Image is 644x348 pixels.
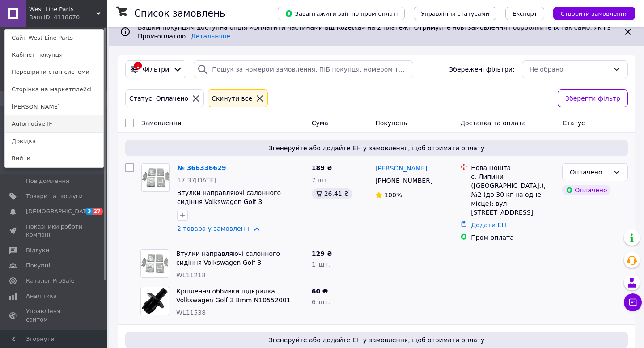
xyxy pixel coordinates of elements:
[26,192,83,200] span: Товари та послуги
[142,164,169,191] img: Фото товару
[127,93,190,103] div: Статус: Оплачено
[505,7,545,20] button: Експорт
[384,191,402,199] span: 100%
[285,9,398,17] span: Завантажити звіт по пром-оплаті
[29,13,67,21] div: Ваш ID: 4118670
[5,150,103,167] a: Вийти
[177,164,226,171] a: № 366336629
[93,208,103,215] span: 27
[210,93,254,103] div: Cкинути все
[176,250,304,284] a: Втулки направляючі салонного сидіння Volkswagen Golf 3 191881213909 191881213 435881203A 171881213B
[176,309,206,316] span: WL11538
[194,60,413,78] input: Пошук за номером замовлення, ПІБ покупця, номером телефону, Email, номером накладної
[513,10,538,17] span: Експорт
[141,287,169,315] img: Фото товару
[530,64,610,74] div: Не обрано
[312,177,329,184] span: 7 шт.
[129,144,624,153] span: Згенеруйте або додайте ЕН у замовлення, щоб отримати оплату
[562,119,585,127] span: Статус
[5,133,103,150] a: Довідка
[177,177,216,184] span: 17:37[DATE]
[5,98,103,115] a: [PERSON_NAME]
[312,261,330,268] span: 1 шт.
[562,185,610,195] div: Оплачено
[471,163,555,172] div: Нова Пошта
[278,7,405,20] button: Завантажити звіт по пром-оплаті
[176,288,291,313] a: Кріплення оббивки підкрилка Volkswagen Golf 3 8mm N10552001 90138810 90508425 94530507
[26,307,83,323] span: Управління сайтом
[312,119,328,127] span: Cума
[29,5,96,13] span: West Line Parts
[191,33,230,40] a: Детальніше
[5,30,103,47] a: Сайт West Line Parts
[141,250,169,277] img: Фото товару
[544,9,635,17] a: Створити замовлення
[26,262,50,270] span: Покупці
[134,8,225,19] h1: Список замовлень
[553,7,635,20] button: Створити замовлення
[312,250,332,257] span: 129 ₴
[449,65,514,74] span: Збережені фільтри:
[312,288,328,295] span: 60 ₴
[177,189,281,223] a: Втулки направляючі салонного сидіння Volkswagen Golf 3 191881213909 191881213 435881203A 171881213B
[565,93,620,103] span: Зберегти фільтр
[177,225,251,232] a: 2 товара у замовленні
[26,208,92,216] span: [DEMOGRAPHIC_DATA]
[312,164,332,171] span: 189 ₴
[141,119,181,127] span: Замовлення
[26,246,49,255] span: Відгуки
[421,10,489,17] span: Управління статусами
[375,119,407,127] span: Покупець
[460,119,526,127] span: Доставка та оплата
[558,89,628,107] button: Зберегти фільтр
[560,10,628,17] span: Створити замовлення
[375,164,427,173] a: [PERSON_NAME]
[471,221,506,229] a: Додати ЕН
[312,188,352,199] div: 26.41 ₴
[414,7,496,20] button: Управління статусами
[624,293,642,311] button: Чат з покупцем
[570,167,610,177] div: Оплачено
[5,115,103,132] a: Automotive IF
[141,163,170,192] a: Фото товару
[26,223,83,239] span: Показники роботи компанії
[26,277,74,285] span: Каталог ProSale
[471,172,555,217] div: с. Липини ([GEOGRAPHIC_DATA].), №2 (до 30 кг на одне місце): вул. [STREET_ADDRESS]
[5,47,103,64] a: Кабінет покупця
[5,64,103,81] a: Перевірити стан системи
[373,174,434,187] div: [PHONE_NUMBER]
[26,177,69,185] span: Повідомлення
[5,81,103,98] a: Сторінка на маркетплейсі
[143,65,169,74] span: Фільтри
[176,272,206,279] span: WL11218
[129,335,624,344] span: Згенеруйте або додайте ЕН у замовлення, щоб отримати оплату
[471,233,555,242] div: Пром-оплата
[26,292,57,300] span: Аналітика
[312,298,330,306] span: 6 шт.
[85,208,93,215] span: 3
